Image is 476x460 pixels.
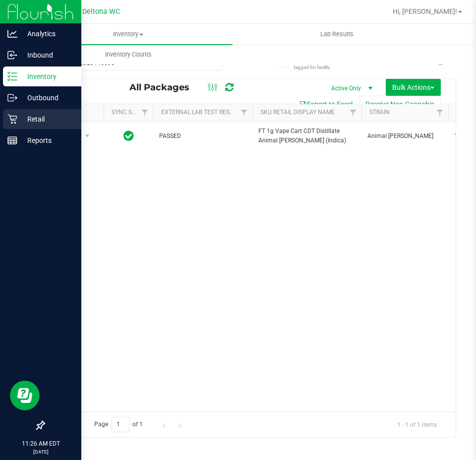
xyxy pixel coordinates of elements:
a: Inventory [24,24,233,45]
button: Receive Non-Cannabis [359,96,441,113]
span: Lab Results [307,30,367,39]
p: Inbound [17,49,77,61]
p: Reports [17,134,77,146]
span: Page of 1 [86,417,151,432]
p: Retail [17,113,77,125]
iframe: Resource center [10,381,40,410]
span: Bulk Actions [392,83,434,91]
inline-svg: Analytics [7,29,17,39]
span: Hi, [PERSON_NAME]! [393,7,457,15]
p: 11:26 AM EDT [4,439,77,448]
p: Inventory [17,70,77,82]
inline-svg: Outbound [7,93,17,103]
a: Filter [137,104,153,121]
inline-svg: Retail [7,114,17,124]
a: Lab Results [233,24,441,45]
a: Sku Retail Display Name [260,109,335,116]
a: External Lab Test Result [161,109,239,116]
inline-svg: Inbound [7,50,17,60]
p: [DATE] [4,448,77,456]
inline-svg: Reports [7,135,17,145]
a: Inventory Counts [24,44,233,65]
a: Filter [432,104,448,121]
button: Bulk Actions [386,79,441,96]
span: 1 - 1 of 1 items [389,417,445,432]
p: Analytics [17,28,77,40]
button: Export to Excel [293,96,359,113]
span: PASSED [159,131,246,141]
input: 1 [112,417,129,432]
span: Inventory [24,30,233,39]
span: All Packages [129,82,199,93]
a: Filter [345,104,361,121]
span: In Sync [123,129,134,143]
a: Sync Status [112,109,150,116]
span: FT 1g Vape Cart CDT Distillate Animal [PERSON_NAME] (Indica) [258,127,356,145]
span: Animal [PERSON_NAME] [367,131,442,141]
a: Strain [369,109,390,116]
a: Filter [236,104,252,121]
span: select [81,129,94,143]
p: Outbound [17,92,77,104]
span: Deltona WC [82,7,120,16]
span: Inventory Counts [92,50,165,59]
inline-svg: Inventory [7,71,17,81]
